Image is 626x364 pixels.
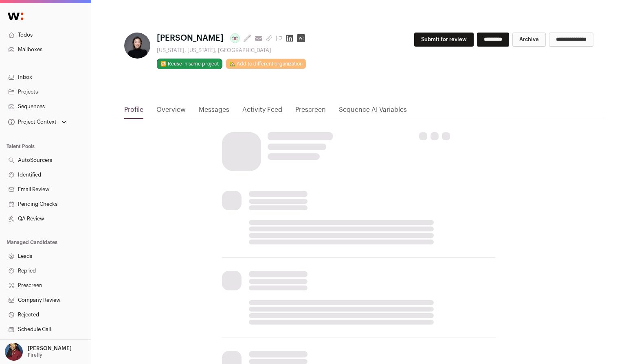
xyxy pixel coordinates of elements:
[5,343,23,361] img: 10010497-medium_jpg
[242,105,282,119] a: Activity Feed
[28,345,72,352] p: [PERSON_NAME]
[157,59,222,69] button: 🔂 Reuse in same project
[7,119,57,125] div: Project Context
[157,33,224,44] span: [PERSON_NAME]
[512,33,546,47] button: Archive
[3,343,73,361] button: Open dropdown
[28,352,42,358] p: Firefly
[124,33,150,59] img: 940916fd04a05866ddcc65b6c04d1845cb3321472f06bd787bd83fcad3fe6727.jpg
[156,105,186,119] a: Overview
[414,33,474,47] button: Submit for review
[3,8,28,24] img: Wellfound
[226,59,306,69] a: 🏡 Add to different organization
[339,105,407,119] a: Sequence AI Variables
[295,105,326,119] a: Prescreen
[7,116,68,128] button: Open dropdown
[124,105,143,119] a: Profile
[157,47,308,54] div: [US_STATE], [US_STATE], [GEOGRAPHIC_DATA]
[199,105,229,119] a: Messages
